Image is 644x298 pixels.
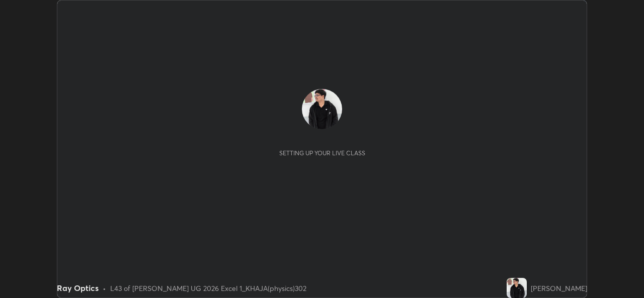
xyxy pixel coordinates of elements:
div: • [103,283,106,293]
div: [PERSON_NAME] [531,283,587,293]
div: Setting up your live class [279,149,365,157]
div: Ray Optics [57,282,99,294]
img: 4766bca9ca784790842c9214940fd31b.jpg [507,278,527,298]
img: 4766bca9ca784790842c9214940fd31b.jpg [302,89,342,129]
div: L43 of [PERSON_NAME] UG 2026 Excel 1_KHAJA(physics)302 [110,283,306,293]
